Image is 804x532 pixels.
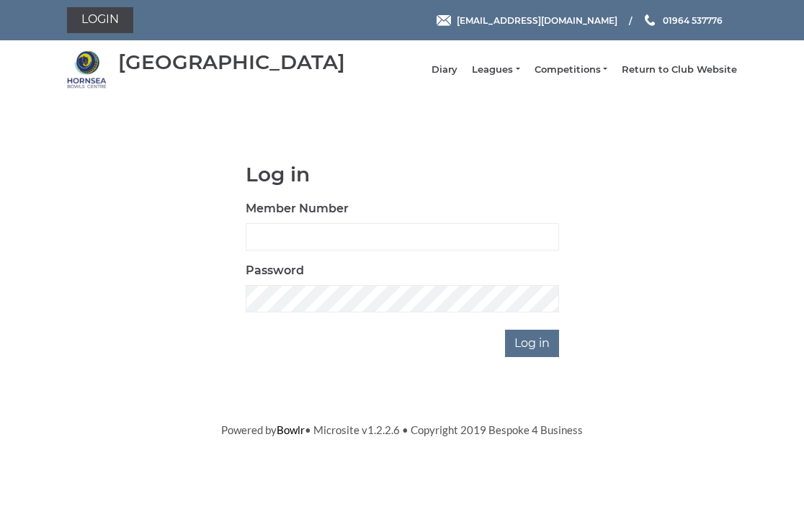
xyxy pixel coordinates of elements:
[535,63,607,76] a: Competitions
[645,14,655,26] img: Phone us
[246,200,349,217] label: Member Number
[457,14,617,25] span: [EMAIL_ADDRESS][DOMAIN_NAME]
[663,14,723,25] span: 01964 537776
[472,63,519,76] a: Leagues
[118,51,345,73] div: [GEOGRAPHIC_DATA]
[277,423,305,436] a: Bowlr
[67,7,133,33] a: Login
[67,50,107,89] img: Hornsea Bowls Centre
[432,63,457,76] a: Diary
[437,14,617,27] a: Email [EMAIL_ADDRESS][DOMAIN_NAME]
[643,14,723,27] a: Phone us 01964 537776
[246,262,304,279] label: Password
[505,330,559,357] input: Log in
[246,163,559,186] h1: Log in
[221,423,583,436] span: Powered by • Microsite v1.2.2.6 • Copyright 2019 Bespoke 4 Business
[622,63,737,76] a: Return to Club Website
[437,15,451,26] img: Email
